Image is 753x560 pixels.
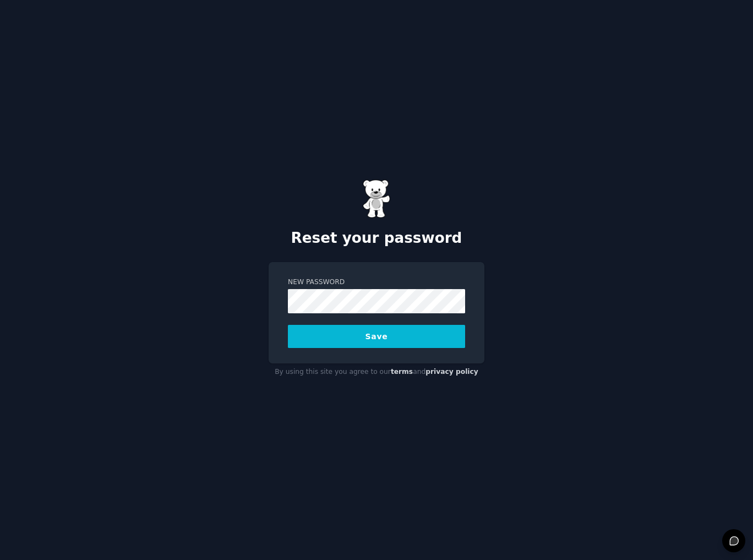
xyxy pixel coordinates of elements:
img: Gummy Bear [363,180,390,218]
div: By using this site you agree to our and [269,363,484,381]
a: terms [391,368,413,376]
label: New Password [288,278,465,287]
h2: Reset your password [269,230,484,247]
button: Save [288,325,465,348]
a: privacy policy [425,368,478,376]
